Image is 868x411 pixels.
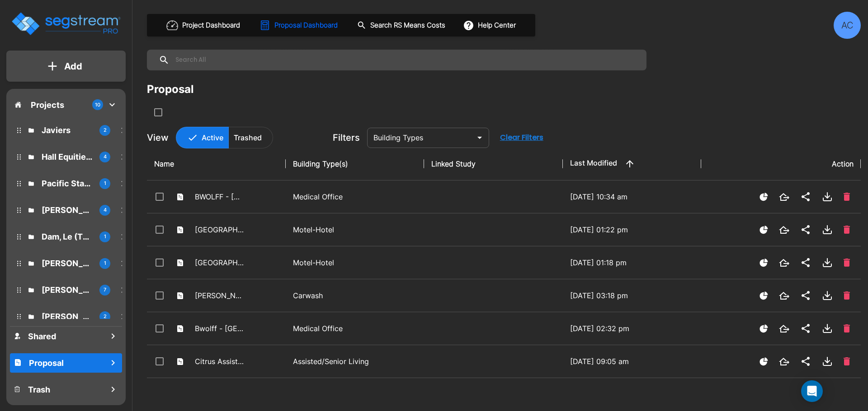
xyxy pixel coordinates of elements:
button: Share [797,286,815,305]
p: Add [64,60,82,73]
p: [DATE] 01:22 pm [570,224,694,235]
button: Help Center [461,17,519,34]
button: Search RS Means Costs [354,17,450,34]
button: Share [797,221,815,239]
p: [DATE] 10:34 am [570,191,694,202]
p: [GEOGRAPHIC_DATA] - [GEOGRAPHIC_DATA] [195,257,245,268]
button: Share [797,319,815,337]
button: Download [818,221,836,239]
p: Simmons, Robert [42,204,92,216]
p: View [147,131,169,144]
p: 7 [104,286,106,294]
button: Download [818,352,836,370]
th: Linked Study [424,148,563,180]
button: Show Proposal Tiers [756,288,772,304]
p: Dianne Dougherty [42,257,92,269]
div: Proposal [147,81,194,97]
button: Open New Tab [775,189,793,204]
button: Share [797,188,815,206]
h1: Proposal [29,357,64,369]
p: 4 [104,153,107,161]
p: Bwolff - [GEOGRAPHIC_DATA] [195,323,245,334]
button: Project Dashboard [163,15,245,35]
button: Delete [840,255,854,270]
p: [GEOGRAPHIC_DATA] - [GEOGRAPHIC_DATA] [195,224,245,235]
button: Show Proposal Tiers [756,354,772,369]
div: Name [154,158,278,169]
th: Last Modified [563,148,702,180]
th: Action [701,148,861,180]
button: Show Proposal Tiers [756,189,772,205]
button: Show Proposal Tiers [756,255,772,271]
p: Dam, Le (The Boiling Crab) [42,231,92,243]
p: MJ Dean [42,310,92,323]
button: Trashed [228,127,273,148]
button: Download [818,254,836,272]
div: Open Intercom Messenger [801,380,823,402]
th: Building Type(s) [286,148,425,180]
p: 10 [95,101,100,109]
p: Trashed [234,132,262,143]
button: Open New Tab [775,288,793,303]
button: Open New Tab [775,222,793,237]
p: 1 [104,180,106,187]
p: Medical Office [293,323,417,334]
button: Delete [840,321,854,336]
p: Melanie Weinrot [42,284,92,296]
button: Share [797,352,815,370]
p: Filters [333,131,360,144]
button: Share [797,254,815,272]
button: Open New Tab [775,354,793,369]
button: Download [818,188,836,206]
h1: Search RS Means Costs [370,20,445,31]
button: Delete [840,189,854,204]
button: Active [176,127,229,148]
p: Active [202,132,223,143]
p: Pacific States Petroleum [42,177,92,189]
button: Download [818,319,836,337]
p: 4 [104,206,107,214]
button: Delete [840,288,854,303]
h1: Proposal Dashboard [274,20,338,31]
p: Assisted/Senior Living [293,356,417,367]
p: [PERSON_NAME] Blvd Car Wash [195,290,245,301]
p: Projects [31,99,64,111]
p: Citrus Assisted Living [195,356,245,367]
h1: Trash [28,383,50,396]
p: 2 [104,313,107,320]
p: [DATE] 02:32 pm [570,323,694,334]
button: Open New Tab [775,321,793,336]
p: Javiers [42,124,92,136]
button: SelectAll [149,103,167,121]
input: Search All [170,50,642,70]
h1: Shared [28,330,56,342]
p: Carwash [293,290,417,301]
p: Motel-Hotel [293,224,417,235]
div: Platform [176,127,273,148]
button: Clear Filters [496,129,547,147]
p: BWOLFF - [GEOGRAPHIC_DATA] [195,191,245,202]
p: 2 [104,126,107,134]
p: [DATE] 03:18 pm [570,290,694,301]
button: Add [6,53,126,79]
button: Proposal Dashboard [256,16,343,35]
img: Logo [10,11,121,37]
button: Download [818,286,836,305]
button: Show Proposal Tiers [756,321,772,337]
p: [DATE] 01:18 pm [570,257,694,268]
button: Open [473,131,486,144]
button: Show Proposal Tiers [756,222,772,238]
p: [DATE] 09:05 am [570,356,694,367]
p: Motel-Hotel [293,257,417,268]
p: 1 [104,233,106,240]
p: Hall Equities Group - 3 Buildings WC [42,151,92,163]
h1: Project Dashboard [182,20,240,31]
input: Building Types [370,131,472,144]
button: Delete [840,354,854,369]
p: Medical Office [293,191,417,202]
button: Delete [840,222,854,237]
div: AC [834,12,861,39]
button: Open New Tab [775,255,793,270]
p: 1 [104,259,106,267]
